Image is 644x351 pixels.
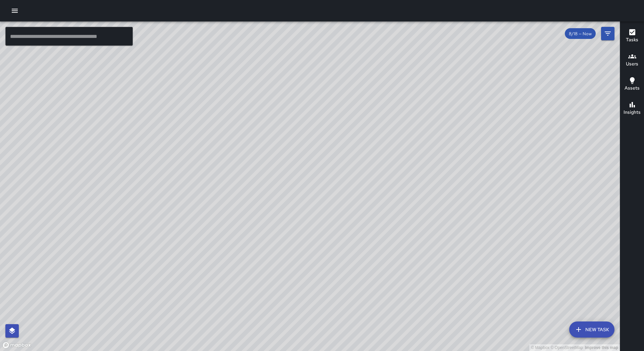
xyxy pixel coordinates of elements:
h6: Assets [625,85,640,92]
button: New Task [569,321,614,338]
button: Assets [620,72,644,97]
h6: Insights [624,109,641,116]
button: Insights [620,97,644,121]
button: Tasks [620,24,644,48]
h6: Users [626,60,638,68]
button: Users [620,48,644,72]
button: Filters [601,27,614,40]
h6: Tasks [626,36,638,44]
span: 8/18 — Now [565,31,596,37]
